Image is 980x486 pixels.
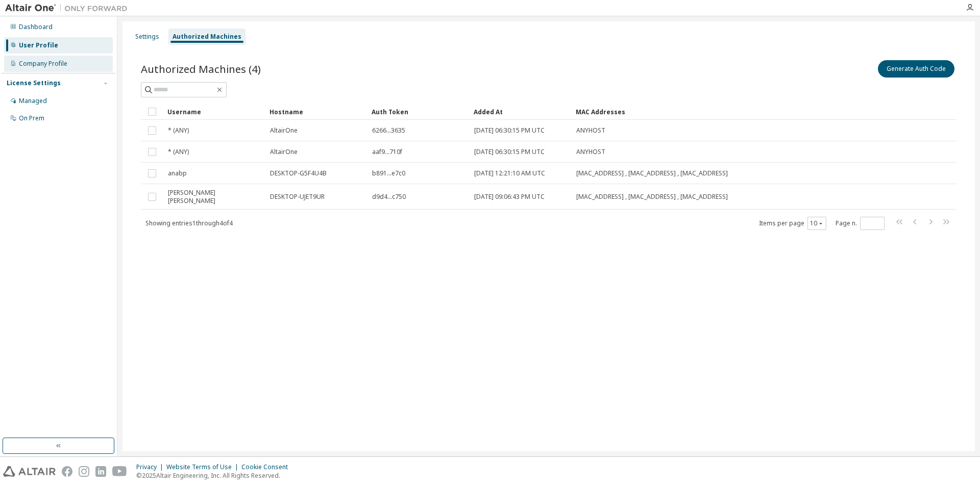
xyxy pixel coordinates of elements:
span: anabp [168,169,187,177]
span: [MAC_ADDRESS] , [MAC_ADDRESS] , [MAC_ADDRESS] [576,169,728,177]
button: Generate Auth Code [878,60,954,78]
div: Company Profile [19,60,67,68]
span: [MAC_ADDRESS] , [MAC_ADDRESS] , [MAC_ADDRESS] [576,193,728,201]
span: Showing entries 1 through 4 of 4 [145,219,233,227]
div: Hostname [269,104,363,120]
img: youtube.svg [112,466,127,477]
img: altair_logo.svg [3,466,56,477]
img: Altair One [5,3,133,13]
div: Managed [19,97,47,105]
span: [DATE] 09:06:43 PM UTC [474,193,545,201]
span: * (ANY) [168,126,189,135]
span: AltairOne [270,126,298,135]
span: * (ANY) [168,148,189,156]
div: User Profile [19,41,58,49]
span: [PERSON_NAME] [PERSON_NAME] [168,189,261,205]
div: Auth Token [372,104,465,120]
span: DESKTOP-UJET9UR [270,193,325,201]
div: MAC Addresses [576,104,849,120]
span: [DATE] 06:30:15 PM UTC [474,148,545,156]
img: instagram.svg [79,466,89,477]
button: 10 [810,219,824,227]
div: Added At [474,104,568,120]
div: Website Terms of Use [166,463,241,471]
span: AltairOne [270,148,298,156]
span: d9d4...c750 [372,193,406,201]
span: 6266...3635 [372,126,405,135]
span: DESKTOP-G5F4U4B [270,169,327,177]
div: On Prem [19,114,44,122]
span: b891...e7c0 [372,169,405,177]
p: © 2025 Altair Engineering, Inc. All Rights Reserved. [136,471,294,480]
span: Authorized Machines (4) [141,62,261,76]
div: Settings [135,33,159,41]
span: Page n. [836,217,885,230]
div: Cookie Consent [241,463,294,471]
span: [DATE] 06:30:15 PM UTC [474,126,545,135]
span: Items per page [759,217,826,230]
img: linkedin.svg [95,466,106,477]
span: [DATE] 12:21:10 AM UTC [474,169,545,177]
div: License Settings [7,79,61,87]
img: facebook.svg [62,466,72,477]
span: ANYHOST [576,126,605,135]
div: Dashboard [19,23,53,31]
div: Privacy [136,463,166,471]
div: Username [167,104,261,120]
span: aaf9...710f [372,148,402,156]
div: Authorized Machines [173,33,241,41]
span: ANYHOST [576,148,605,156]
